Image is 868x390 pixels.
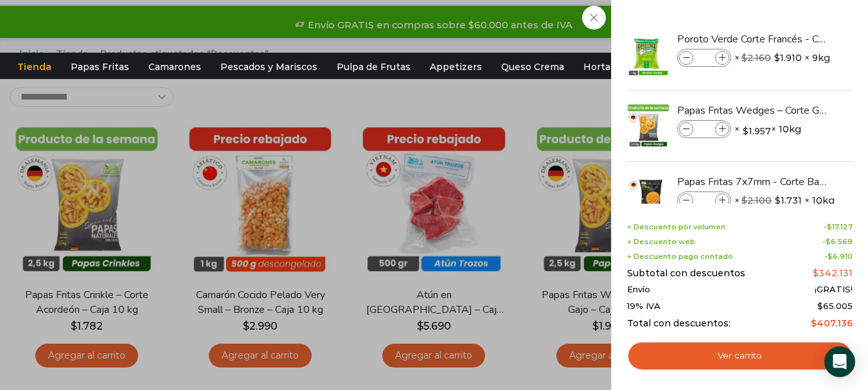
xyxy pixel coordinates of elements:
a: Appetizers [423,55,488,79]
bdi: 17.127 [827,222,853,231]
a: Queso Crema [495,55,571,79]
bdi: 6.910 [828,252,853,261]
span: × × 9kg [734,49,830,67]
a: Ver carrito [627,341,853,371]
a: Poroto Verde Corte Francés - Caja 9 kg [677,32,830,46]
bdi: 2.100 [741,195,772,206]
a: Pescados y Mariscos [214,55,324,79]
span: + Descuento por volumen [627,223,725,231]
span: $ [811,317,817,329]
bdi: 342.131 [813,267,853,279]
span: Total con descuentos: [627,318,731,329]
a: Papas Fritas [64,55,136,79]
a: Tienda [11,55,58,79]
bdi: 407.136 [811,317,853,329]
a: Papas Fritas Wedges – Corte Gajo - Caja 10 kg [677,103,830,118]
a: Papas Fritas 7x7mm - Corte Bastón - Caja 10 kg [677,175,830,189]
span: Subtotal con descuentos [627,268,745,279]
div: Open Intercom Messenger [824,346,855,377]
span: - [824,223,853,231]
span: $ [827,222,832,231]
bdi: 1.910 [774,51,802,64]
span: $ [774,51,780,64]
span: $ [775,194,781,207]
span: $ [817,301,823,311]
a: Hortalizas [577,55,637,79]
span: × × 10kg [734,120,801,138]
a: Camarones [142,55,208,79]
span: 65.005 [817,301,853,311]
a: Pulpa de Frutas [330,55,417,79]
span: + Descuento web [627,238,695,246]
bdi: 6.569 [826,237,853,246]
span: - [822,238,853,246]
span: - [824,253,853,261]
bdi: 1.957 [743,125,771,137]
bdi: 2.160 [741,52,771,64]
bdi: 1.731 [775,194,802,207]
span: $ [828,252,833,261]
span: Envío [627,285,650,295]
input: Product quantity [695,51,714,65]
span: $ [826,237,831,246]
span: $ [741,195,747,206]
span: 19% IVA [627,301,660,312]
span: + Descuento pago contado [627,253,733,261]
span: $ [741,52,747,64]
span: $ [813,267,819,279]
span: $ [743,125,748,137]
input: Product quantity [695,122,714,136]
span: ¡GRATIS! [815,285,853,295]
input: Product quantity [695,193,714,208]
span: × × 10kg [734,191,835,209]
